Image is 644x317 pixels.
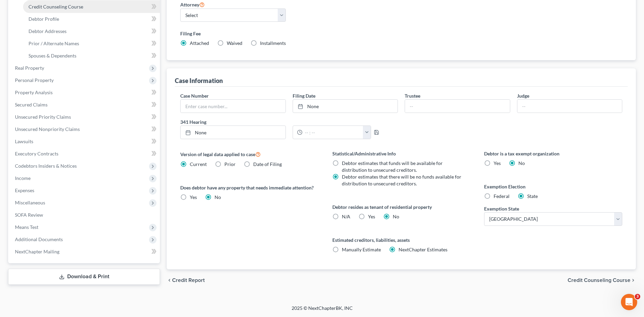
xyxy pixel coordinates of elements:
[405,100,510,113] input: --
[260,40,286,46] span: Installments
[15,126,80,132] span: Unsecured Nonpriority Claims
[15,249,59,254] span: NextChapter Mailing
[10,148,160,160] a: Executory Contracts
[190,40,209,46] span: Attached
[342,214,350,219] span: N/A
[29,16,59,22] span: Debtor Profile
[177,118,401,126] label: 341 Hearing
[180,150,318,158] label: Version of legal data applied to case
[342,247,381,252] span: Manually Estimate
[172,278,205,283] span: Credit Report
[10,99,160,111] a: Secured Claims
[368,214,375,219] span: Yes
[393,214,399,219] span: No
[10,123,160,135] a: Unsecured Nonpriority Claims
[10,246,160,258] a: NextChapter Mailing
[621,294,637,310] iframe: Intercom live chat
[215,194,221,200] span: No
[224,161,236,167] span: Prior
[342,174,461,186] span: Debtor estimates that there will be no funds available for distribution to unsecured creditors.
[180,30,622,37] label: Filing Fee
[15,114,71,120] span: Unsecured Priority Claims
[167,278,172,283] i: chevron_left
[29,53,76,59] span: Spouses & Dependents
[181,100,285,113] input: Enter case number...
[253,161,282,167] span: Date of Filing
[15,212,43,218] span: SOFA Review
[293,92,315,99] label: Filing Date
[8,269,160,285] a: Download & Print
[190,194,197,200] span: Yes
[29,40,79,46] span: Prior / Alternate Names
[399,247,447,252] span: NextChapter Estimates
[494,160,501,166] span: Yes
[15,89,53,95] span: Property Analysis
[15,138,33,144] span: Lawsuits
[23,13,160,25] a: Debtor Profile
[180,184,318,191] label: Does debtor have any property that needs immediate attention?
[15,175,31,181] span: Income
[635,294,640,299] span: 3
[23,1,160,13] a: Credit Counseling Course
[23,37,160,50] a: Prior / Alternate Names
[630,278,636,283] i: chevron_right
[15,236,63,242] span: Additional Documents
[15,77,54,83] span: Personal Property
[10,111,160,123] a: Unsecured Priority Claims
[129,305,516,317] div: 2025 © NextChapterBK, INC
[517,92,529,99] label: Judge
[10,86,160,99] a: Property Analysis
[227,40,242,46] span: Waived
[484,150,622,157] label: Debtor is a tax exempt organization
[180,92,209,99] label: Case Number
[527,193,538,199] span: State
[332,236,471,244] label: Estimated creditors, liabilities, assets
[10,135,160,148] a: Lawsuits
[23,50,160,62] a: Spouses & Dependents
[302,126,363,139] input: -- : --
[23,25,160,37] a: Debtor Addresses
[332,150,471,157] label: Statistical/Administrative Info
[175,77,223,85] div: Case Information
[568,278,636,283] button: Credit Counseling Course chevron_right
[15,163,77,169] span: Codebtors Insiders & Notices
[342,160,443,173] span: Debtor estimates that funds will be available for distribution to unsecured creditors.
[484,183,622,190] label: Exemption Election
[15,200,45,205] span: Miscellaneous
[15,102,48,107] span: Secured Claims
[293,100,398,113] a: None
[332,203,471,211] label: Debtor resides as tenant of residential property
[405,92,420,99] label: Trustee
[15,65,44,71] span: Real Property
[15,224,38,230] span: Means Test
[518,160,525,166] span: No
[167,278,205,283] button: chevron_left Credit Report
[517,100,622,113] input: --
[10,209,160,221] a: SOFA Review
[568,278,630,283] span: Credit Counseling Course
[494,193,510,199] span: Federal
[484,205,519,212] label: Exemption State
[181,126,285,139] a: None
[29,28,67,34] span: Debtor Addresses
[15,187,34,193] span: Expenses
[15,151,58,156] span: Executory Contracts
[29,4,83,10] span: Credit Counseling Course
[190,161,207,167] span: Current
[180,0,205,9] label: Attorney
